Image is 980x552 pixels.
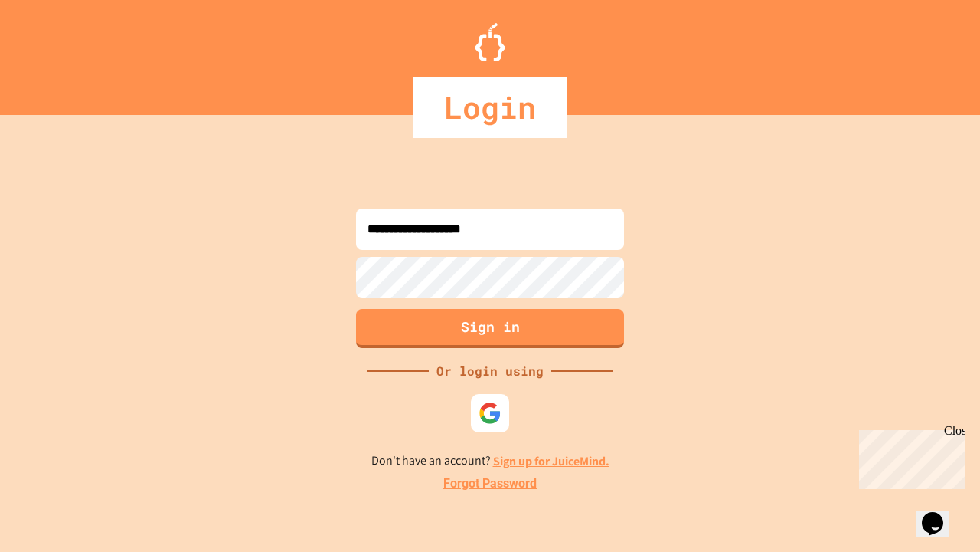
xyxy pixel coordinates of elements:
img: google-icon.svg [479,402,501,425]
a: Forgot Password [443,475,537,493]
a: Sign up for JuiceMind. [493,453,609,469]
img: Logo.svg [475,23,505,61]
iframe: chat widget [853,424,965,489]
div: Or login using [429,362,551,380]
div: Chat with us now!Close [6,6,106,97]
p: Don't have an account? [371,452,609,471]
iframe: chat widget [916,491,965,537]
button: Sign in [356,309,624,348]
div: Login [413,77,567,138]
